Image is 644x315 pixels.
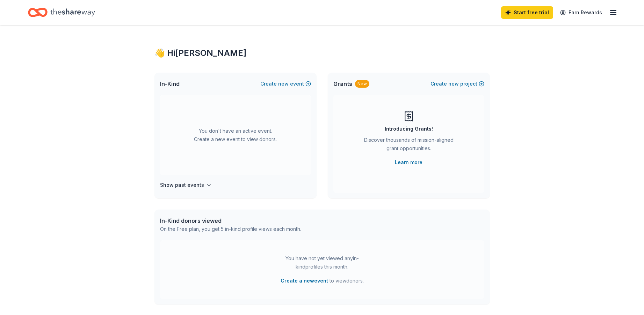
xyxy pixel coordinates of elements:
a: Home [28,4,95,21]
div: Introducing Grants! [385,125,433,133]
button: Createnewproject [430,80,484,88]
div: New [355,80,369,88]
div: 👋 Hi [PERSON_NAME] [154,47,490,59]
div: Discover thousands of mission-aligned grant opportunities. [361,136,456,155]
div: You have not yet viewed any in-kind profiles this month. [278,254,366,271]
span: new [278,80,289,88]
span: In-Kind [160,80,180,88]
span: to view donors . [281,277,364,285]
div: On the Free plan, you get 5 in-kind profile views each month. [160,225,301,233]
span: new [448,80,459,88]
button: Createnewevent [260,80,311,88]
span: Grants [333,80,352,88]
a: Learn more [395,158,422,167]
button: Create a newevent [281,277,328,285]
button: Show past events [160,181,212,189]
a: Earn Rewards [556,6,606,19]
div: In-Kind donors viewed [160,217,301,225]
a: Start free trial [501,6,553,19]
div: You don't have an active event. Create a new event to view donors. [160,95,311,175]
h4: Show past events [160,181,204,189]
